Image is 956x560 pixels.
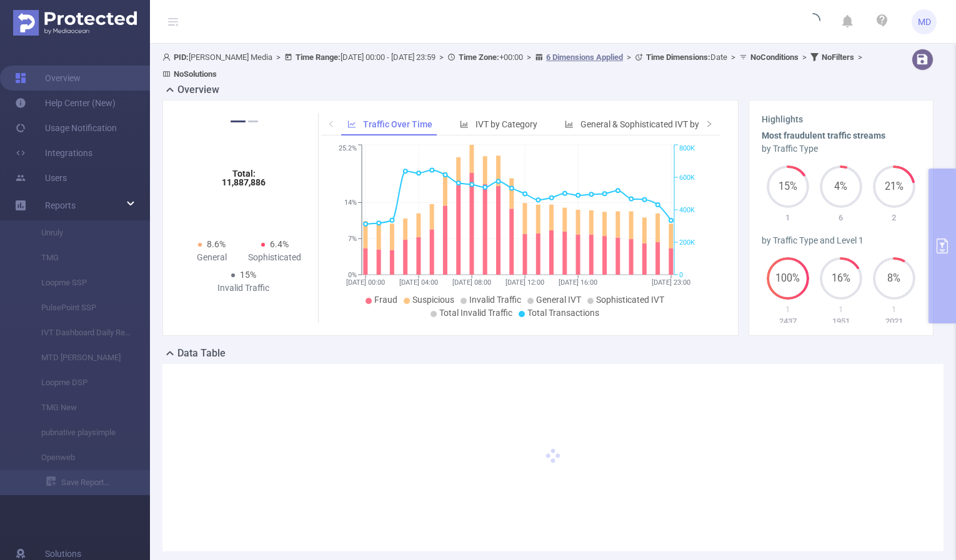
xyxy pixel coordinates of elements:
span: > [523,52,535,62]
span: [PERSON_NAME] Media [DATE] 00:00 - [DATE] 23:59 +00:00 [162,52,866,79]
b: Time Range: [296,52,341,62]
tspan: 800K [679,145,695,153]
tspan: 14% [344,199,357,207]
span: > [799,52,810,62]
b: Time Zone: [459,52,499,62]
p: 2 [867,212,920,224]
span: Total Transactions [527,308,599,318]
p: 1 [762,212,815,224]
span: MD [918,9,931,34]
span: Sophisticated IVT [596,295,664,305]
span: 4% [820,182,862,192]
tspan: [DATE] 12:00 [505,278,544,287]
span: Suspicious [412,295,454,305]
a: Reports [45,193,76,218]
p: 2021 [867,315,920,328]
div: by Traffic Type and Level 1 [762,234,921,247]
p: 2437 [762,315,815,328]
tspan: [DATE] 16:00 [559,278,597,287]
p: 1951 [814,315,867,328]
a: Usage Notification [15,115,117,140]
tspan: [DATE] 00:00 [346,278,385,287]
span: 6.4% [270,239,289,249]
tspan: Total: [232,169,255,179]
tspan: 600K [679,174,695,182]
tspan: [DATE] 08:00 [452,278,491,287]
span: General & Sophisticated IVT by Category [580,119,737,129]
span: General IVT [536,295,581,305]
tspan: 0 [679,271,683,279]
span: > [272,52,284,62]
h3: Highlights [762,113,921,126]
span: > [623,52,635,62]
b: No Solutions [174,69,217,79]
i: icon: bar-chart [460,120,469,129]
p: 1 [762,303,815,316]
i: icon: loading [805,13,820,31]
span: 15% [240,270,256,280]
span: 100% [767,273,809,283]
tspan: 7% [348,235,357,243]
tspan: 200K [679,238,695,247]
span: 8% [873,273,915,283]
i: icon: left [327,120,335,127]
tspan: 0% [348,271,357,279]
tspan: [DATE] 23:00 [652,278,690,287]
h2: Overview [177,82,219,97]
b: No Filters [822,52,854,62]
span: > [436,52,447,62]
span: > [854,52,866,62]
i: icon: bar-chart [565,120,574,129]
a: Integrations [15,140,92,165]
b: Most fraudulent traffic streams [762,130,885,140]
i: icon: user [162,53,174,61]
span: 16% [820,273,862,283]
div: General [181,251,244,264]
span: > [727,52,739,62]
div: by Traffic Type [762,142,921,155]
span: Fraud [374,295,397,305]
img: Protected Media [13,10,137,36]
a: Help Center (New) [15,91,116,115]
span: 21% [873,182,915,192]
p: 1 [867,303,920,316]
span: Total Invalid Traffic [439,308,512,318]
h2: Data Table [177,346,226,361]
tspan: 400K [679,206,695,214]
span: 15% [767,182,809,192]
b: PID: [174,52,189,62]
tspan: 25.2% [339,145,357,153]
i: icon: right [705,120,713,127]
tspan: [DATE] 04:00 [399,278,438,287]
b: No Conditions [750,52,799,62]
a: Users [15,165,67,190]
p: 6 [814,212,867,224]
span: 8.6% [207,239,226,249]
i: icon: line-chart [347,120,356,129]
button: 2 [248,120,258,122]
tspan: 11,887,886 [222,177,266,187]
a: Overview [15,66,81,91]
button: 1 [231,120,246,122]
p: 1 [814,303,867,316]
span: Invalid Traffic [469,295,521,305]
u: 6 Dimensions Applied [546,52,623,62]
span: IVT by Category [476,119,537,129]
span: Traffic Over Time [363,119,432,129]
span: Reports [45,200,76,210]
div: Sophisticated [244,251,307,264]
div: Invalid Traffic [212,282,275,295]
b: Time Dimensions : [646,52,710,62]
span: Date [646,52,727,62]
